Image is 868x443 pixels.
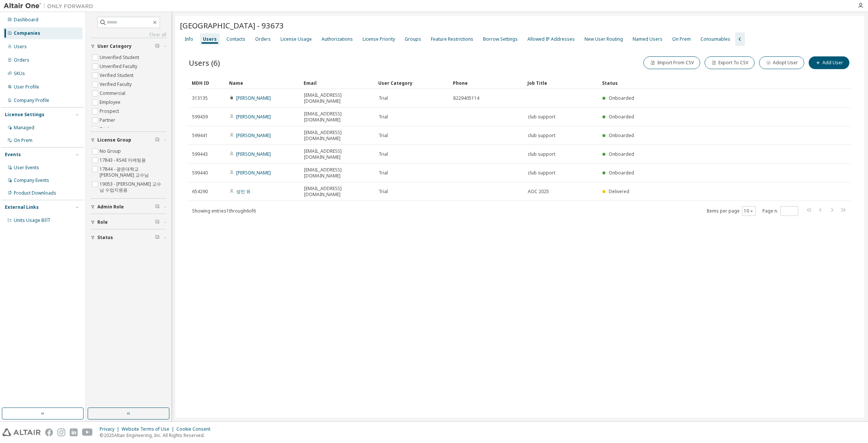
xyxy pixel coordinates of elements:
div: MDH ID [192,77,223,89]
img: Altair One [4,2,97,10]
a: [PERSON_NAME] [236,170,271,176]
span: Users (6) [189,58,220,68]
span: [EMAIL_ADDRESS][DOMAIN_NAME] [304,186,372,198]
span: [EMAIL_ADDRESS][DOMAIN_NAME] [304,130,372,142]
span: Onboarded [609,114,634,120]
span: [EMAIL_ADDRESS][DOMAIN_NAME] [304,111,372,123]
div: User Category [378,77,447,89]
span: 654290 [192,189,208,195]
span: Trial [379,189,388,195]
span: Clear filter [155,43,160,49]
span: Clear filter [155,219,160,225]
label: 17843 - KSAE 마케팅용 [100,156,147,165]
div: Groups [405,36,421,42]
label: Trial [100,125,110,134]
div: Info [185,36,193,42]
a: 성민 유 [236,188,251,195]
span: Onboarded [609,132,634,139]
button: Role [91,214,166,230]
a: [PERSON_NAME] [236,95,271,101]
label: Unverified Faculty [100,62,139,71]
label: No Group [100,147,122,156]
span: [EMAIL_ADDRESS][DOMAIN_NAME] [304,167,372,179]
span: Page n. [762,206,798,216]
div: Authorizations [322,36,353,42]
div: Email [304,77,372,89]
span: Onboarded [609,151,634,157]
div: Companies [14,30,40,36]
label: Partner [100,116,117,125]
div: Status [602,77,806,89]
span: [GEOGRAPHIC_DATA] - 93673 [180,20,284,31]
span: club support [528,133,555,139]
label: Employee [100,98,122,107]
span: [EMAIL_ADDRESS][DOMAIN_NAME] [304,92,372,104]
label: Prospect [100,107,120,116]
div: User Events [14,165,39,171]
span: Trial [379,151,388,157]
img: facebook.svg [45,428,53,436]
div: Consumables [701,36,730,42]
span: club support [528,170,555,176]
div: Contacts [226,36,245,42]
label: Verified Faculty [100,80,133,89]
span: 599440 [192,170,208,176]
button: Status [91,229,166,246]
a: [PERSON_NAME] [236,114,271,120]
label: Unverified Student [100,53,141,62]
label: 19053 - [PERSON_NAME] 교수님 수업지원용 [100,180,166,195]
button: Export To CSV [705,56,755,69]
div: New User Routing [585,36,623,42]
div: Privacy [100,426,122,432]
div: Dashboard [14,17,38,23]
button: Adopt User [759,56,804,69]
span: Trial [379,114,388,120]
p: © 2025 Altair Engineering, Inc. All Rights Reserved. [100,432,215,439]
div: User Profile [14,84,39,90]
div: License Usage [281,36,312,42]
span: Units Usage BI [14,217,50,223]
label: 17844 - 광운대학교 [PERSON_NAME] 교수님 [100,165,166,180]
span: 599443 [192,151,208,157]
span: Onboarded [609,95,634,101]
span: User Category [97,43,132,49]
button: Import From CSV [643,56,700,69]
div: Borrow Settings [483,36,518,42]
span: Showing entries 1 through 6 of 6 [192,208,256,214]
span: Clear filter [155,235,160,241]
span: AOC 2025 [528,189,549,195]
div: Users [14,44,27,50]
div: On Prem [672,36,691,42]
div: Job Title [527,77,596,89]
span: Clear filter [155,204,160,210]
span: 313135 [192,95,208,101]
span: Role [97,219,108,225]
div: Named Users [633,36,662,42]
span: 599439 [192,114,208,120]
span: Admin Role [97,204,124,210]
div: Feature Restrictions [431,36,473,42]
button: User Category [91,38,166,55]
label: Commercial [100,89,127,98]
span: club support [528,151,555,157]
div: License Settings [5,112,44,118]
img: altair_logo.svg [2,428,41,436]
span: Trial [379,170,388,176]
div: Company Events [14,177,49,183]
button: Add User [809,56,849,69]
span: License Group [97,137,131,143]
div: On Prem [14,137,32,143]
button: License Group [91,132,166,148]
button: 10 [744,208,754,214]
span: Trial [379,95,388,101]
div: Allowed IP Addresses [527,36,575,42]
span: 8229405114 [453,95,479,101]
span: Items per page [706,206,756,216]
div: Events [5,152,21,158]
div: Phone [453,77,521,89]
span: club support [528,114,555,120]
div: Website Terms of Use [122,426,176,432]
span: Clear filter [155,137,160,143]
span: Trial [379,133,388,139]
img: instagram.svg [57,428,65,436]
